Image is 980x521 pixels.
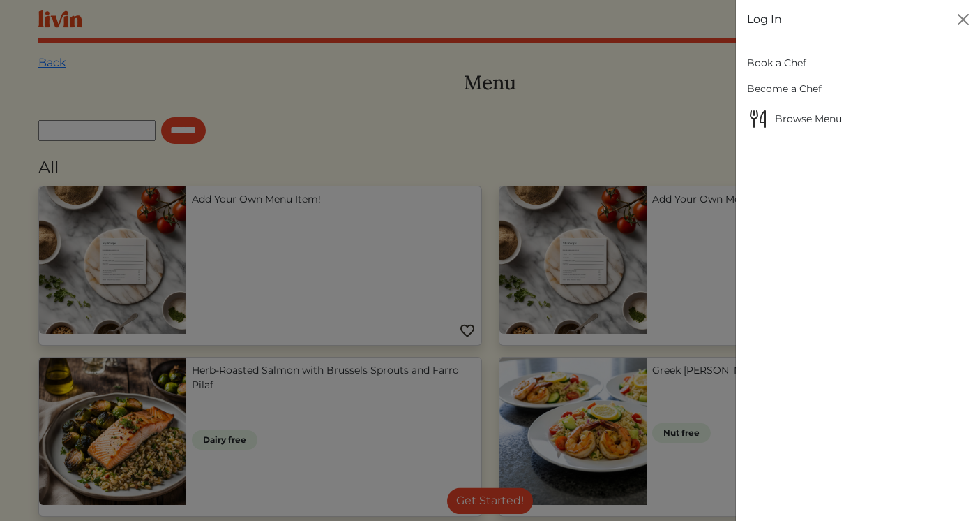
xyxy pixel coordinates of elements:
a: Log In [747,11,782,28]
button: Close [952,8,974,31]
span: Browse Menu [747,108,969,130]
a: Book a Chef [747,50,969,76]
a: Browse MenuBrowse Menu [747,102,969,135]
a: Become a Chef [747,76,969,102]
img: Browse Menu [747,108,769,130]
